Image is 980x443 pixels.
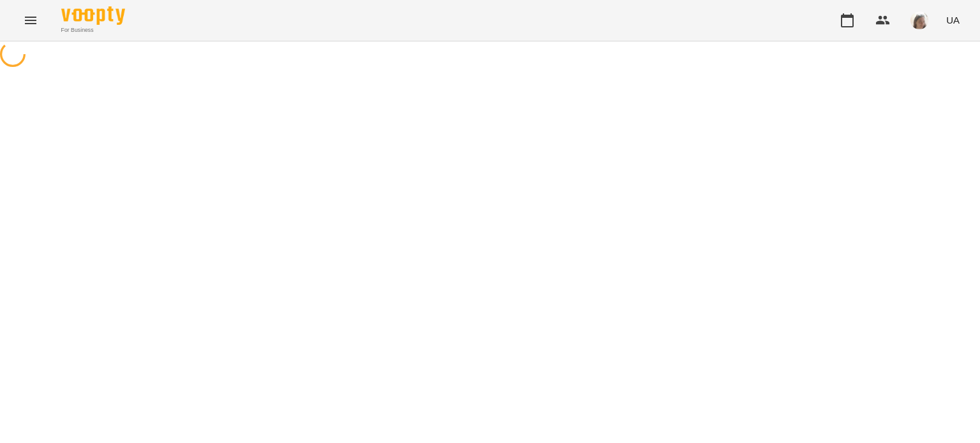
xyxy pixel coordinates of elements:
span: UA [946,13,960,27]
img: Voopty Logo [61,6,125,25]
button: Menu [15,5,46,36]
button: UA [941,8,965,32]
img: 4795d6aa07af88b41cce17a01eea78aa.jpg [910,11,928,29]
span: For Business [61,26,125,34]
